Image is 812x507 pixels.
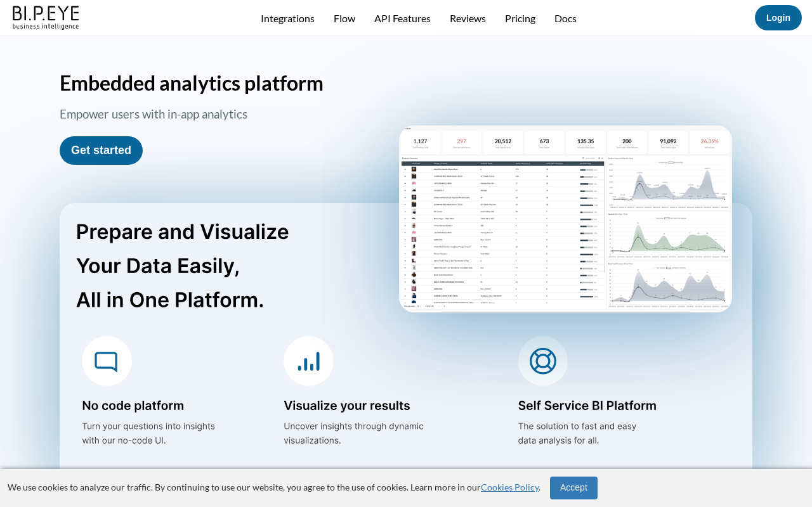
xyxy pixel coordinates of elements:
[60,70,752,95] h1: Embedded analytics platform
[481,482,539,492] a: Cookies Policy
[399,125,732,312] img: homePageScreen2.png
[450,12,486,24] a: Reviews
[71,144,131,157] a: Get started
[505,12,535,24] a: Pricing
[755,5,802,30] button: Login
[60,107,393,125] h3: Empower users with in-app analytics
[60,136,143,165] button: Get started
[8,481,540,494] p: We use cookies to analyze our traffic. By continuing to use our website, you agree to the use of ...
[10,3,83,31] img: bipeye-logo
[550,477,598,499] button: Accept
[766,13,790,23] a: Login
[554,12,577,24] a: Docs
[261,12,315,24] a: Integrations
[374,12,431,24] a: API Features
[334,12,355,24] a: Flow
